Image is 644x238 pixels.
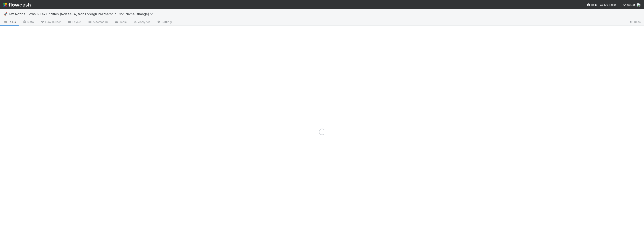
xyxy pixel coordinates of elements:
span: Tasks [3,20,16,24]
span: Tax Notice Flows > Tax Entities (Non SS-4, Non Foreign Partnership, Non Name Change) [8,12,155,16]
a: Settings [153,19,176,26]
span: AngelList [623,3,635,6]
img: avatar_85833754-9fc2-4f19-a44b-7938606ee299.png [637,3,641,7]
img: logo-inverted-e16ddd16eac7371096b0.svg [3,1,31,8]
div: Help [587,3,597,7]
span: 🚀 [3,12,7,16]
span: Flow Builder [40,20,61,24]
span: My Tasks [600,3,616,6]
a: Analytics [130,19,153,26]
a: Flow Builder [37,19,64,26]
a: Team [111,19,130,26]
a: Automation [85,19,111,26]
a: Data [19,19,37,26]
a: My Tasks [600,3,616,7]
a: Docs [626,19,644,26]
a: Layout [64,19,85,26]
